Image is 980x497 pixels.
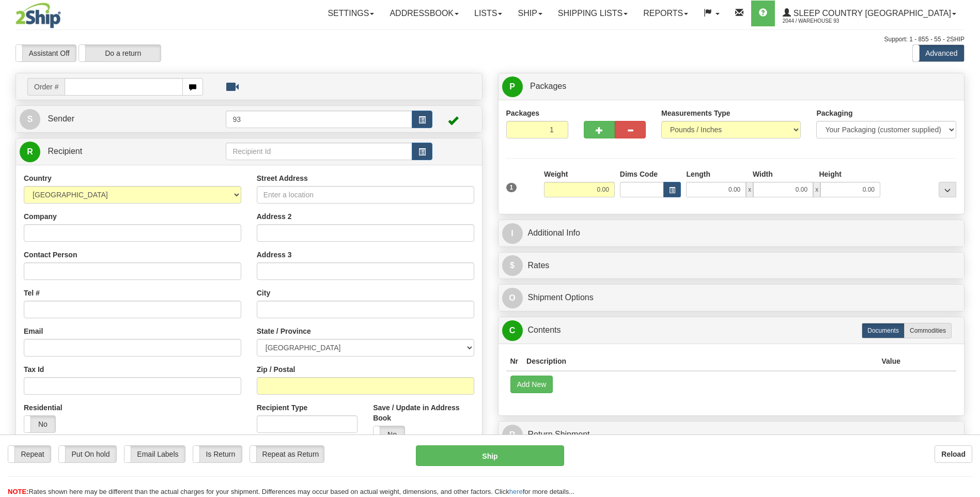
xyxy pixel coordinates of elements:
[791,9,951,18] span: Sleep Country [GEOGRAPHIC_DATA]
[59,446,116,462] label: Put On hold
[24,288,40,298] label: Tel #
[257,211,292,222] label: Address 2
[24,416,55,432] label: No
[79,45,161,61] label: Do a return
[550,1,635,26] a: Shipping lists
[956,196,979,301] iframe: chat widget
[502,424,961,445] a: RReturn Shipment
[15,3,61,28] img: logo2044.jpg
[783,16,860,26] span: 2044 / Warehouse 93
[819,169,842,179] label: Height
[125,446,185,462] label: Email Labels
[24,250,77,260] label: Contact Person
[466,1,510,26] a: Lists
[816,108,852,118] label: Packaging
[373,402,474,423] label: Save / Update in Address Book
[502,287,961,308] a: OShipment Options
[506,352,523,371] th: Nr
[382,1,466,26] a: Addressbook
[862,323,905,338] label: Documents
[935,445,972,463] button: Reload
[20,142,40,162] span: R
[502,223,961,244] a: IAdditional Info
[257,326,311,336] label: State / Province
[24,364,44,375] label: Tax Id
[635,1,696,26] a: Reports
[877,352,905,371] th: Value
[193,446,242,462] label: Is Return
[813,182,820,197] span: x
[775,1,964,26] a: Sleep Country [GEOGRAPHIC_DATA] 2044 / Warehouse 93
[226,111,412,128] input: Sender Id
[502,76,961,97] a: P Packages
[530,82,566,90] span: Packages
[48,114,74,123] span: Sender
[506,183,517,192] span: 1
[506,108,540,118] label: Packages
[320,1,382,26] a: Settings
[24,173,52,183] label: Country
[522,352,877,371] th: Description
[374,426,405,443] label: No
[257,250,292,260] label: Address 3
[8,446,51,462] label: Repeat
[941,450,966,458] b: Reload
[502,76,523,97] span: P
[502,320,523,341] span: C
[686,169,710,179] label: Length
[746,182,753,197] span: x
[502,255,961,276] a: $Rates
[24,211,57,222] label: Company
[753,169,773,179] label: Width
[257,173,308,183] label: Street Address
[416,445,564,466] button: Ship
[24,326,43,336] label: Email
[502,255,523,276] span: $
[15,35,965,44] div: Support: 1 - 855 - 55 - 2SHIP
[502,288,523,308] span: O
[16,45,76,61] label: Assistant Off
[20,141,203,162] a: R Recipient
[510,376,553,393] button: Add New
[250,446,324,462] label: Repeat as Return
[20,108,226,130] a: S Sender
[509,488,523,495] a: here
[904,323,952,338] label: Commodities
[502,320,961,341] a: CContents
[20,109,40,130] span: S
[257,186,474,204] input: Enter a location
[620,169,658,179] label: Dims Code
[8,488,28,495] span: NOTE:
[544,169,568,179] label: Weight
[257,402,308,413] label: Recipient Type
[939,182,956,197] div: ...
[913,45,964,61] label: Advanced
[48,147,82,156] span: Recipient
[502,223,523,244] span: I
[27,78,65,96] span: Order #
[257,364,295,375] label: Zip / Postal
[226,143,412,160] input: Recipient Id
[257,288,270,298] label: City
[510,1,550,26] a: Ship
[24,402,63,413] label: Residential
[661,108,730,118] label: Measurements Type
[502,425,523,445] span: R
